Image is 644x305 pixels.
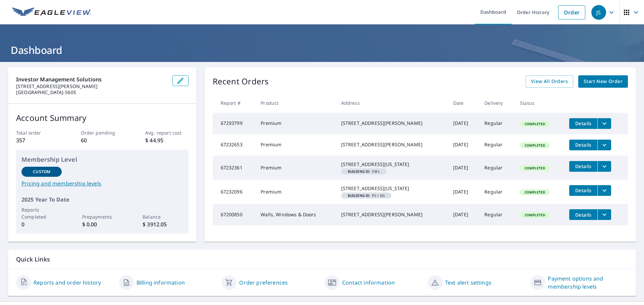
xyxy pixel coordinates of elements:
div: [STREET_ADDRESS][PERSON_NAME] [341,141,442,148]
td: Regular [479,180,515,204]
p: 357 [16,136,59,144]
p: Recent Orders [213,75,269,88]
p: Reports Completed [21,206,62,220]
div: [STREET_ADDRESS][PERSON_NAME] [341,211,442,218]
a: Billing information [137,279,185,287]
td: Regular [479,134,515,156]
a: Start New Order [578,75,628,88]
span: Details [573,187,593,194]
td: Premium [255,113,335,134]
th: Product [255,93,335,113]
h1: Dashboard [8,43,636,57]
p: 0 [21,220,62,228]
div: [STREET_ADDRESS][US_STATE] [341,185,442,192]
em: Building ID [348,194,370,197]
p: Avg. report cost [145,129,188,136]
button: detailsBtn-67232653 [569,140,597,150]
p: Order pending [81,129,124,136]
td: 67232653 [213,134,256,156]
span: Completed [521,166,549,170]
span: OB's [344,170,384,173]
em: Building ID [348,170,370,173]
th: Status [515,93,564,113]
span: PS + DG [344,194,389,197]
p: Membership Level [21,155,183,164]
p: Custom [33,169,50,175]
a: View All Orders [526,75,573,88]
td: Walls, Windows & Doors [255,204,335,225]
td: Premium [255,156,335,180]
td: Premium [255,180,335,204]
button: detailsBtn-67232096 [569,185,597,196]
div: JS [591,5,606,20]
td: [DATE] [448,204,479,225]
p: $ 44.95 [145,136,188,144]
span: Completed [521,122,549,126]
span: View All Orders [531,77,568,86]
span: Details [573,163,593,169]
span: Details [573,212,593,218]
div: [STREET_ADDRESS][US_STATE] [341,161,442,168]
button: filesDropdownBtn-67232361 [597,161,611,172]
p: Balance [143,213,183,220]
td: Regular [479,113,515,134]
td: 67232361 [213,156,256,180]
a: Order preferences [239,279,288,287]
p: Prepayments [82,213,122,220]
th: Address [336,93,448,113]
span: Start New Order [584,77,623,86]
p: [GEOGRAPHIC_DATA]-5605 [16,89,167,95]
p: Quick Links [16,255,628,263]
button: detailsBtn-67232361 [569,161,597,172]
button: filesDropdownBtn-67200850 [597,209,611,220]
img: EV Logo [12,7,91,17]
a: Reports and order history [34,279,101,287]
button: detailsBtn-67293799 [569,118,597,129]
th: Date [448,93,479,113]
p: 60 [81,136,124,144]
a: Contact information [342,279,395,287]
p: [STREET_ADDRESS][PERSON_NAME] [16,83,167,89]
p: Total order [16,129,59,136]
td: [DATE] [448,156,479,180]
td: Regular [479,156,515,180]
div: [STREET_ADDRESS][PERSON_NAME] [341,120,442,127]
th: Delivery [479,93,515,113]
p: $ 0.00 [82,220,122,228]
td: 67200850 [213,204,256,225]
span: Details [573,120,593,127]
a: Payment options and membership levels [548,275,628,291]
p: 2025 Year To Date [21,196,183,204]
td: [DATE] [448,134,479,156]
a: Text alert settings [445,279,491,287]
th: Report # [213,93,256,113]
button: filesDropdownBtn-67232096 [597,185,611,196]
span: Completed [521,213,549,217]
p: Account Summary [16,112,189,124]
td: Regular [479,204,515,225]
button: filesDropdownBtn-67232653 [597,140,611,150]
span: Completed [521,143,549,148]
p: $ 3912.05 [143,220,183,228]
p: Investor Management Solutions [16,75,167,83]
td: [DATE] [448,113,479,134]
td: Premium [255,134,335,156]
button: detailsBtn-67200850 [569,209,597,220]
td: 67232096 [213,180,256,204]
td: 67293799 [213,113,256,134]
a: Order [558,5,585,19]
td: [DATE] [448,180,479,204]
span: Completed [521,190,549,195]
a: Pricing and membership levels [21,179,183,187]
button: filesDropdownBtn-67293799 [597,118,611,129]
span: Details [573,142,593,148]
